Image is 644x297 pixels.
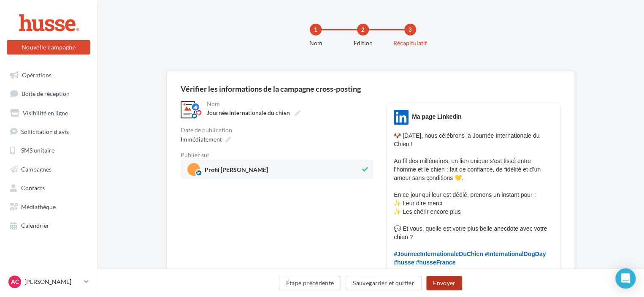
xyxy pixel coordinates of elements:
a: Boîte de réception [5,85,92,101]
a: Calendrier [5,217,92,232]
p: [PERSON_NAME] [24,278,81,286]
span: Calendrier [21,222,49,229]
span: Contacts [21,184,45,191]
div: Récapitulatif [383,39,437,47]
div: Open Intercom Messenger [615,268,636,289]
a: Médiathèque [5,199,92,214]
button: Sauvegarder et quitter [346,276,422,290]
span: #husse [394,259,414,266]
a: Visibilité en ligne [5,105,92,120]
a: Opérations [5,67,92,82]
div: 2 [357,24,369,35]
span: AC [11,278,19,286]
span: Opérations [22,71,51,78]
button: Étape précédente [279,276,341,290]
p: 🐶 [DATE], nous célébrons la Journée Internationale du Chien ! Au fil des millénaires, un lien uni... [394,131,553,267]
a: SMS unitaire [5,142,92,157]
span: Profil [PERSON_NAME] [205,167,268,176]
div: Date de publication [181,127,373,133]
a: AC [PERSON_NAME] [7,274,90,290]
span: Visibilité en ligne [23,109,68,116]
div: 1 [310,24,322,35]
span: Sollicitation d'avis [21,128,69,135]
span: Campagnes [21,165,51,172]
a: Sollicitation d'avis [5,123,92,139]
div: Vérifier les informations de la campagne cross-posting [181,85,361,93]
div: Edition [336,39,390,47]
span: #husseFrance [416,259,455,266]
a: Campagnes [5,161,92,176]
div: Publier sur [181,152,373,158]
span: Immédiatement [181,136,222,143]
div: Ma page Linkedin [412,112,461,121]
span: Journée Internationale du chien [207,109,290,116]
button: Envoyer [426,276,462,290]
div: Nom [207,101,371,107]
span: Médiathèque [21,203,56,210]
span: #JourneeInternationaleDuChien [394,251,483,257]
div: 3 [404,24,416,35]
a: Contacts [5,180,92,195]
span: SMS unitaire [21,147,54,154]
span: #InternationalDogDay [484,251,546,257]
div: Nom [289,39,343,47]
span: Boîte de réception [22,90,70,97]
button: Nouvelle campagne [7,40,90,54]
